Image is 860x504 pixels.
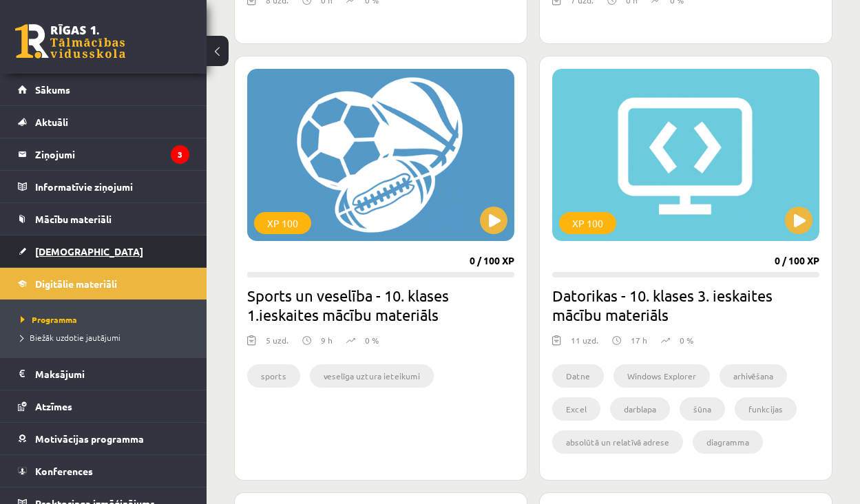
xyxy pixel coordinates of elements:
[35,213,112,225] span: Mācību materiāli
[35,358,189,390] legend: Maksājumi
[35,465,93,477] span: Konferences
[247,286,514,324] h2: Sports un veselība - 10. klases 1.ieskaites mācību materiāls
[720,364,787,388] li: arhivēšana
[552,364,604,388] li: Datne
[35,171,189,202] legend: Informatīvie ziņojumi
[18,358,189,390] a: Maksājumi
[693,430,763,454] li: diagramma
[18,268,189,300] a: Digitālie materiāli
[680,334,693,346] p: 0 %
[21,314,77,325] span: Programma
[18,423,189,454] a: Motivācijas programma
[266,334,289,355] div: 5 uzd.
[21,332,120,343] span: Biežāk uzdotie jautājumi
[610,397,670,421] li: darblapa
[35,432,144,445] span: Motivācijas programma
[18,235,189,267] a: [DEMOGRAPHIC_DATA]
[254,212,311,234] div: XP 100
[559,212,616,234] div: XP 100
[552,397,600,421] li: Excel
[18,138,189,170] a: Ziņojumi3
[365,334,379,346] p: 0 %
[35,245,143,258] span: [DEMOGRAPHIC_DATA]
[571,334,598,355] div: 11 uzd.
[18,74,189,105] a: Sākums
[18,455,189,487] a: Konferences
[35,138,189,170] legend: Ziņojumi
[247,364,300,388] li: sports
[631,334,647,346] p: 17 h
[613,364,710,388] li: Windows Explorer
[321,334,333,346] p: 9 h
[18,171,189,202] a: Informatīvie ziņojumi
[310,364,434,388] li: veselīga uztura ieteikumi
[735,397,797,421] li: funkcijas
[18,106,189,138] a: Aktuāli
[35,277,117,290] span: Digitālie materiāli
[21,313,193,326] a: Programma
[171,145,189,164] i: 3
[552,286,819,324] h2: Datorikas - 10. klases 3. ieskaites mācību materiāls
[21,331,193,344] a: Biežāk uzdotie jautājumi
[35,116,68,128] span: Aktuāli
[552,430,683,454] li: absolūtā un relatīvā adrese
[35,400,72,412] span: Atzīmes
[680,397,725,421] li: šūna
[18,203,189,235] a: Mācību materiāli
[35,83,70,96] span: Sākums
[15,24,125,59] a: Rīgas 1. Tālmācības vidusskola
[18,390,189,422] a: Atzīmes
